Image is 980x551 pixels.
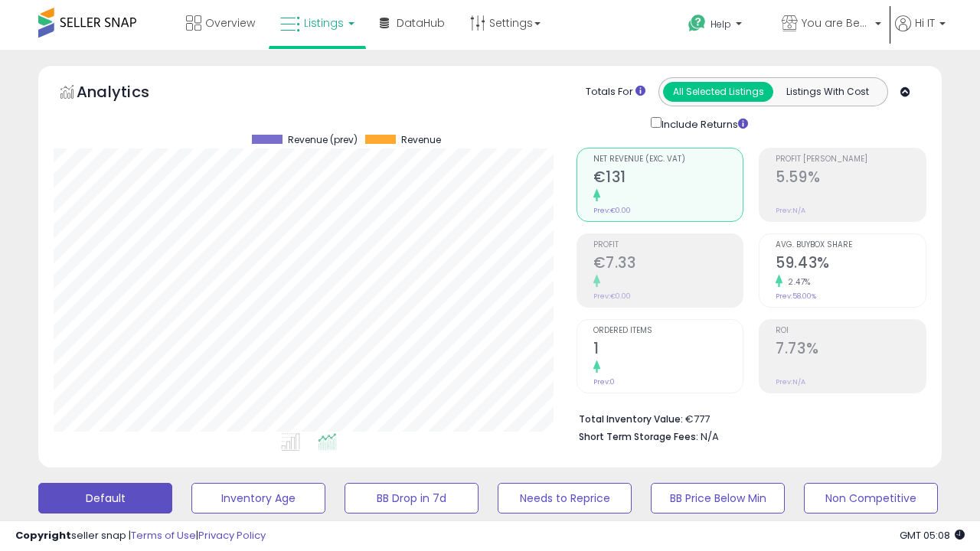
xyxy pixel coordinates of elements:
[804,483,938,514] button: Non Competitive
[776,292,816,301] small: Prev: 58.00%
[802,15,871,31] span: You are Beautiful (IT)
[397,15,445,31] span: DataHub
[131,528,196,543] a: Terms of Use
[900,528,965,543] span: 2025-10-14 05:08 GMT
[776,168,926,189] h2: 5.59%
[676,2,768,50] a: Help
[651,483,785,514] button: BB Price Below Min
[593,155,743,164] span: Net Revenue (Exc. VAT)
[345,483,479,514] button: BB Drop in 7d
[782,276,811,288] small: 2.47%
[205,15,255,31] span: Overview
[593,340,743,360] h2: 1
[579,412,683,425] b: Total Inventory Value:
[639,114,766,132] div: Include Returns
[198,528,266,543] a: Privacy Policy
[401,135,441,145] span: Revenue
[77,81,179,106] h5: Analytics
[593,377,615,386] small: Prev: 0
[773,82,883,102] button: Listings With Cost
[288,135,358,145] span: Revenue (prev)
[593,241,743,249] span: Profit
[586,85,645,99] div: Totals For
[38,483,172,514] button: Default
[498,483,632,514] button: Needs to Reprice
[776,327,926,335] span: ROI
[579,409,916,427] li: €777
[710,18,731,31] span: Help
[15,528,71,543] strong: Copyright
[776,241,926,249] span: Avg. Buybox Share
[191,483,325,514] button: Inventory Age
[579,430,698,443] b: Short Term Storage Fees:
[776,340,926,360] h2: 7.73%
[688,14,707,33] i: Get Help
[304,15,344,31] span: Listings
[593,206,631,215] small: Prev: €0.00
[776,155,926,164] span: Profit [PERSON_NAME]
[915,15,935,31] span: Hi IT
[776,254,926,275] h2: 59.43%
[895,15,946,50] a: Hi IT
[776,206,805,215] small: Prev: N/A
[593,168,743,189] h2: €131
[663,82,773,102] button: All Selected Listings
[593,292,631,301] small: Prev: €0.00
[593,254,743,275] h2: €7.33
[776,377,805,386] small: Prev: N/A
[701,429,719,444] span: N/A
[593,327,743,335] span: Ordered Items
[15,529,266,543] div: seller snap | |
